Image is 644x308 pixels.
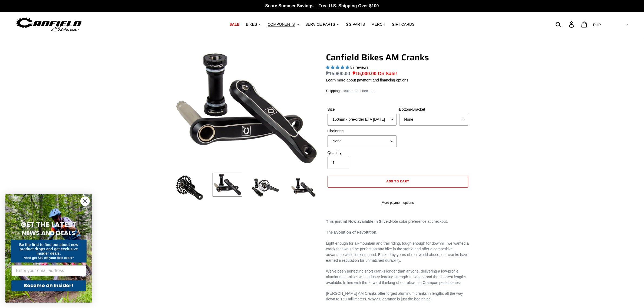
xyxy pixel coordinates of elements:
[22,229,75,237] span: NEWS AND DEALS
[213,173,242,196] img: Load image into Gallery viewer, Canfield Cranks
[229,22,239,27] span: SALE
[326,291,470,302] p: [PERSON_NAME] AM Cranks offer forged aluminum cranks in lengths all the way down to 150-millimete...
[326,219,390,224] strong: This just in! Now available in Silver.
[19,243,78,255] span: Be the first to find out about new product drops and get exclusive insider deals.
[246,22,257,27] span: BIKES
[326,268,470,286] p: We've been perfecting short cranks longer than anyone, delivering a low-profile aluminum crankset...
[326,89,340,93] a: Shipping
[175,173,204,202] img: Load image into Gallery viewer, Canfield Bikes AM Cranks
[326,241,470,263] p: Light enough for all-mountain and trail riding, tough enough for downhill, we wanted a crank that...
[328,150,397,156] label: Quantity
[352,71,377,76] span: ₱15,000.00
[326,88,470,94] div: calculated at checkout.
[326,71,350,76] s: ₱15,600.00
[250,173,280,202] img: Load image into Gallery viewer, Canfield Bikes AM Cranks
[305,22,335,27] span: SERVICE PARTS
[392,22,415,27] span: GIFT CARDS
[559,18,572,30] input: Search
[265,21,302,28] button: COMPONENTS
[243,21,264,28] button: BIKES
[326,65,351,70] span: 4.97 stars
[11,280,86,291] button: Become an Insider!
[24,256,74,260] span: *And get $10 off your first order*
[326,52,470,63] h1: Canfield Bikes AM Cranks
[389,21,417,28] a: GIFT CARDS
[21,220,77,230] span: GET THE LATEST
[386,179,409,184] span: Add to cart
[369,21,388,28] a: MERCH
[11,265,86,276] input: Enter your email address
[303,21,342,28] button: SERVICE PARTS
[80,196,90,206] button: Close dialog
[268,22,295,27] span: COMPONENTS
[328,107,397,112] label: Size
[350,65,368,70] span: 87 reviews
[328,176,468,188] button: Add to cart
[328,128,397,134] label: Chainring
[227,21,242,28] a: SALE
[15,16,82,33] img: Canfield Bikes
[378,70,397,77] span: On Sale!
[399,107,468,112] label: Bottom-Bracket
[326,230,378,234] strong: The Evolution of Revolution.
[288,173,318,202] img: Load image into Gallery viewer, CANFIELD-AM_DH-CRANKS
[343,21,368,28] a: GG PARTS
[328,200,468,205] a: More payment options
[346,22,365,27] span: GG PARTS
[326,78,408,82] a: Learn more about payment and financing options
[371,22,385,27] span: MERCH
[326,219,470,224] p: Note color preference at checkout.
